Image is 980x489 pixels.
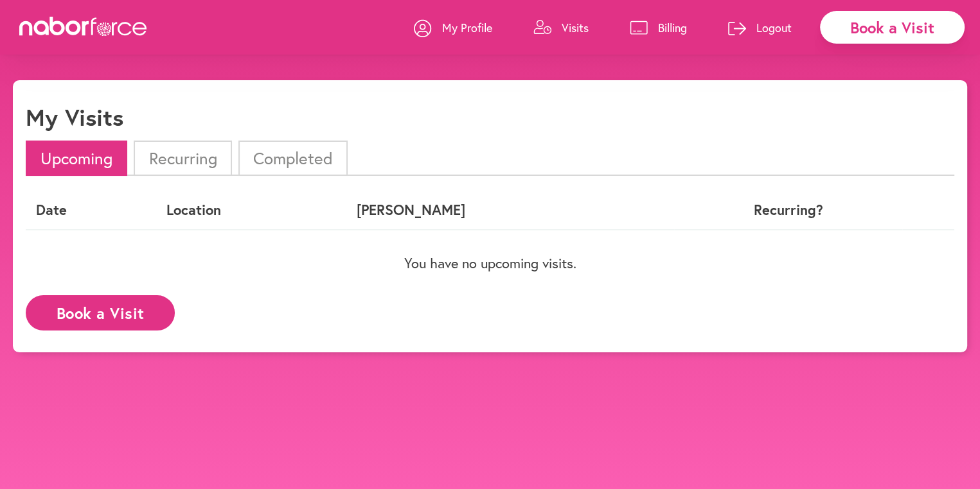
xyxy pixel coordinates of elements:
[728,8,792,47] a: Logout
[238,141,348,176] li: Completed
[674,191,902,229] th: Recurring?
[156,191,347,229] th: Location
[26,255,954,271] p: You have no upcoming visits.
[414,8,492,47] a: My Profile
[26,141,127,176] li: Upcoming
[756,20,792,35] p: Logout
[26,191,156,229] th: Date
[562,20,589,35] p: Visits
[134,141,231,176] li: Recurring
[26,305,175,317] a: Book a Visit
[533,8,589,47] a: Visits
[630,8,687,47] a: Billing
[658,20,687,35] p: Billing
[442,20,492,35] p: My Profile
[346,191,674,229] th: [PERSON_NAME]
[26,103,123,131] h1: My Visits
[820,11,965,44] div: Book a Visit
[26,295,175,330] button: Book a Visit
